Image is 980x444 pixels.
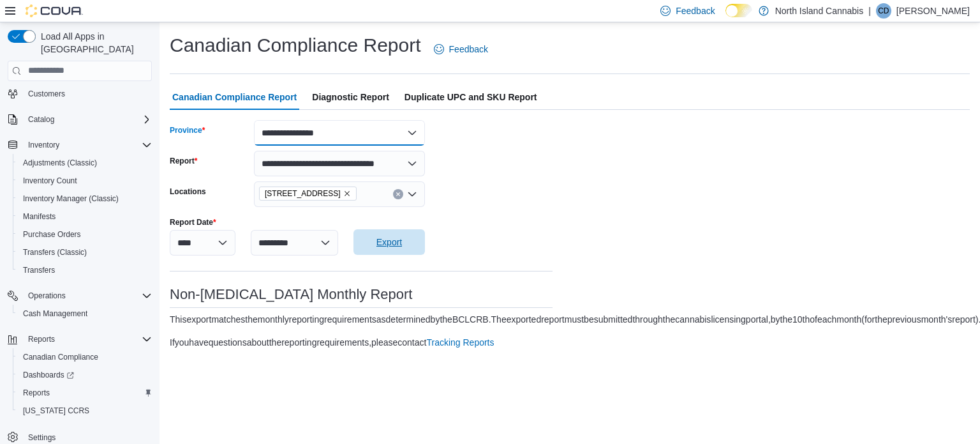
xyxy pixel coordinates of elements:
[426,337,494,348] a: Tracking Reports
[23,86,152,102] span: Customers
[170,217,216,227] label: Report Date
[896,3,970,19] p: [PERSON_NAME]
[23,332,60,347] button: Reports
[18,173,82,188] a: Inventory Count
[18,209,61,224] a: Manifests
[259,187,357,201] span: 5-9250 Trustee Road
[18,385,152,401] span: Reports
[13,305,157,323] button: Cash Management
[23,229,81,240] span: Purchase Orders
[18,191,152,206] span: Inventory Manager (Classic)
[18,367,152,383] span: Dashboards
[775,3,864,19] p: North Island Cannabis
[23,137,152,153] span: Inventory
[170,156,197,166] label: Report
[23,247,87,257] span: Transfers (Classic)
[353,229,425,255] button: Export
[23,265,55,275] span: Transfers
[13,172,157,190] button: Inventory Count
[170,125,205,135] label: Province
[312,84,389,110] span: Diagnostic Report
[407,189,417,199] button: Open list of options
[429,36,493,62] a: Feedback
[23,86,70,102] a: Customers
[18,191,124,206] a: Inventory Manager (Classic)
[13,208,157,226] button: Manifests
[170,287,553,302] h3: Non-[MEDICAL_DATA] Monthly Report
[23,352,98,362] span: Canadian Compliance
[878,3,889,19] span: CD
[725,17,726,18] span: Dark Mode
[13,154,157,172] button: Adjustments (Classic)
[13,402,157,420] button: [US_STATE] CCRS
[876,3,891,19] div: Carol Dirom
[18,227,86,242] a: Purchase Orders
[18,245,92,260] a: Transfers (Classic)
[18,245,152,260] span: Transfers (Classic)
[23,211,56,222] span: Manifests
[18,263,152,278] span: Transfers
[36,30,152,56] span: Load All Apps in [GEOGRAPHIC_DATA]
[18,209,152,224] span: Manifests
[23,332,152,347] span: Reports
[18,227,152,242] span: Purchase Orders
[172,84,297,110] span: Canadian Compliance Report
[676,4,715,17] span: Feedback
[18,173,152,188] span: Inventory Count
[23,112,152,127] span: Catalog
[393,189,403,199] button: Clear input
[28,433,56,443] span: Settings
[18,367,79,383] a: Dashboards
[23,137,64,153] button: Inventory
[23,309,87,319] span: Cash Management
[18,349,152,365] span: Canadian Compliance
[23,406,89,416] span: [US_STATE] CCRS
[13,226,157,243] button: Purchase Orders
[18,306,152,321] span: Cash Management
[3,330,157,348] button: Reports
[23,388,50,398] span: Reports
[13,384,157,402] button: Reports
[13,243,157,261] button: Transfers (Classic)
[18,403,94,418] a: [US_STATE] CCRS
[28,140,59,150] span: Inventory
[23,370,74,380] span: Dashboards
[13,190,157,208] button: Inventory Manager (Classic)
[13,366,157,384] a: Dashboards
[13,348,157,366] button: Canadian Compliance
[868,3,871,19] p: |
[18,385,55,401] a: Reports
[18,403,152,418] span: Washington CCRS
[18,306,93,321] a: Cash Management
[170,187,206,197] label: Locations
[376,236,402,249] span: Export
[23,288,152,303] span: Operations
[23,112,59,127] button: Catalog
[28,334,55,344] span: Reports
[28,89,65,99] span: Customers
[265,187,341,200] span: [STREET_ADDRESS]
[23,176,77,186] span: Inventory Count
[26,4,83,17] img: Cova
[18,155,152,171] span: Adjustments (Classic)
[449,43,488,56] span: Feedback
[170,33,421,58] h1: Canadian Compliance Report
[170,336,494,349] div: If you have questions about the reporting requirements, please contact
[343,190,351,197] button: Remove 5-9250 Trustee Road from selection in this group
[23,194,119,204] span: Inventory Manager (Classic)
[28,291,66,301] span: Operations
[405,84,537,110] span: Duplicate UPC and SKU Report
[23,158,97,168] span: Adjustments (Classic)
[18,349,103,365] a: Canadian Compliance
[18,263,60,278] a: Transfers
[725,4,752,17] input: Dark Mode
[3,84,157,103] button: Customers
[3,287,157,305] button: Operations
[3,136,157,154] button: Inventory
[28,114,54,125] span: Catalog
[18,155,102,171] a: Adjustments (Classic)
[23,288,71,303] button: Operations
[3,111,157,128] button: Catalog
[13,261,157,279] button: Transfers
